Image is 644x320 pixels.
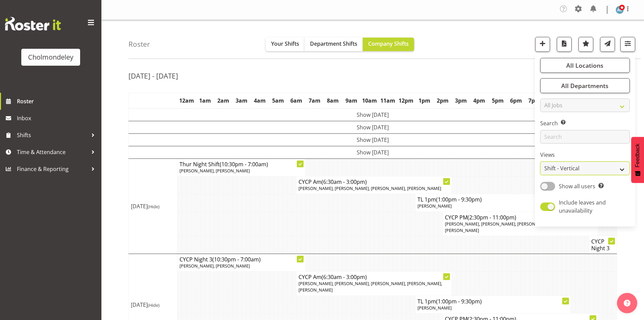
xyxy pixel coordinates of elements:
[566,61,603,69] span: All Locations
[324,93,342,109] th: 8am
[559,183,595,190] span: Show all users
[436,196,482,203] span: (1:00pm - 9:30pm)
[129,108,617,121] td: Show [DATE]
[488,93,507,109] th: 5pm
[299,274,450,280] h4: CYCP Am
[507,93,525,109] th: 6pm
[452,93,470,109] th: 3pm
[540,58,630,73] button: All Locations
[363,38,414,51] button: Company Shifts
[310,40,357,47] span: Department Shifts
[148,302,160,308] span: (Hide)
[271,40,299,47] span: Your Shifts
[251,93,269,109] th: 4am
[600,37,615,52] button: Send a list of all shifts for the selected filtered period to all rostered employees.
[434,93,452,109] th: 2pm
[535,37,550,52] button: Add a new shift
[129,121,617,134] td: Show [DATE]
[379,93,397,109] th: 11am
[559,199,606,214] span: Include leaves and unavailability
[591,238,615,252] h4: CYCP Night 3
[540,119,630,127] label: Search
[631,137,644,183] button: Feedback - Show survey
[128,40,150,48] h4: Roster
[418,196,569,203] h4: TL 1pm
[180,168,250,174] span: [PERSON_NAME], [PERSON_NAME]
[418,203,452,209] span: [PERSON_NAME]
[220,161,268,168] span: (10:30pm - 7:00am)
[557,37,572,52] button: Download a PDF of the roster according to the set date range.
[5,17,61,30] img: Rosterit website logo
[540,151,630,159] label: Views
[468,214,516,221] span: (2:30pm - 11:00pm)
[418,298,569,305] h4: TL 1pm
[525,93,543,109] th: 7pm
[306,93,324,109] th: 7am
[342,93,360,109] th: 9am
[129,146,617,159] td: Show [DATE]
[635,144,641,167] span: Feedback
[616,6,624,14] img: additional-cycp-required1509.jpg
[177,93,196,109] th: 12am
[232,93,251,109] th: 3am
[17,147,88,157] span: Time & Attendance
[287,93,306,109] th: 6am
[397,93,415,109] th: 12pm
[196,93,214,109] th: 1am
[299,185,441,191] span: [PERSON_NAME], [PERSON_NAME], [PERSON_NAME], [PERSON_NAME]
[415,93,434,109] th: 1pm
[129,134,617,146] td: Show [DATE]
[305,38,363,51] button: Department Shifts
[561,82,609,90] span: All Departments
[17,113,98,123] span: Inbox
[578,37,593,52] button: Highlight an important date within the roster.
[445,214,596,221] h4: CYCP PM
[17,96,98,106] span: Roster
[321,273,367,281] span: (6:30am - 3:00pm)
[28,52,73,62] div: Cholmondeley
[129,159,177,254] td: [DATE]
[180,263,250,269] span: [PERSON_NAME], [PERSON_NAME]
[180,161,303,168] h4: Thur Night Shift
[445,221,589,233] span: [PERSON_NAME], [PERSON_NAME], [PERSON_NAME], [PERSON_NAME], [PERSON_NAME]
[321,178,367,186] span: (6:30am - 3:00pm)
[17,164,88,174] span: Finance & Reporting
[212,256,261,263] span: (10:30pm - 7:00am)
[368,40,409,47] span: Company Shifts
[624,300,630,306] img: help-xxl-2.png
[540,78,630,93] button: All Departments
[620,37,635,52] button: Filter Shifts
[17,130,88,140] span: Shifts
[299,178,450,185] h4: CYCP Am
[266,38,305,51] button: Your Shifts
[418,305,452,311] span: [PERSON_NAME]
[436,298,482,305] span: (1:00pm - 9:30pm)
[470,93,488,109] th: 4pm
[269,93,287,109] th: 5am
[128,71,178,80] h2: [DATE] - [DATE]
[299,280,442,293] span: [PERSON_NAME], [PERSON_NAME], [PERSON_NAME], [PERSON_NAME], [PERSON_NAME]
[148,204,160,210] span: (Hide)
[540,130,630,144] input: Search
[214,93,232,109] th: 2am
[180,256,303,263] h4: CYCP Night 3
[360,93,379,109] th: 10am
